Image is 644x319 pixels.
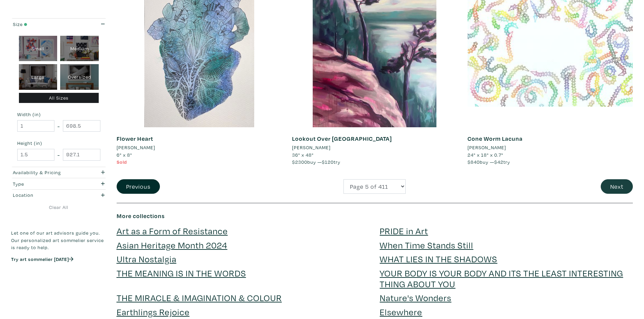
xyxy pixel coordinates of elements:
span: 6" x 8" [117,152,132,158]
span: - [57,122,60,131]
span: $42 [494,159,503,165]
a: WHAT LIES IN THE SHADOWS [380,253,497,265]
div: All Sizes [19,93,99,103]
h6: More collections [117,212,633,220]
a: Lookout Over [GEOGRAPHIC_DATA] [292,135,392,142]
div: Location [13,191,79,199]
a: Try art sommelier [DATE] [11,256,73,262]
button: Availability & Pricing [11,167,106,178]
a: Art as a Form of Resistance [117,225,228,237]
small: Height (in) [17,141,100,145]
a: PRIDE in Art [380,225,428,237]
div: Availability & Pricing [13,169,79,176]
a: Earthlings Rejoice [117,306,190,318]
div: Large [19,64,57,90]
div: Medium [60,36,99,61]
a: Cone Worm Lacuna [468,135,523,142]
span: - [57,150,60,159]
span: 24" x 18" x 0.7" [468,152,503,158]
button: Location [11,190,106,201]
button: Previous [117,179,160,194]
li: [PERSON_NAME] [468,144,506,151]
a: THE MEANING IS IN THE WORDS [117,267,246,279]
a: [PERSON_NAME] [468,144,633,151]
button: Next [601,179,633,194]
div: Oversized [60,64,99,90]
a: When Time Stands Still [380,239,473,251]
span: $2300 [292,159,307,165]
a: YOUR BODY IS YOUR BODY AND ITS THE LEAST INTERESTING THING ABOUT YOU [380,267,623,290]
div: Type [13,180,79,188]
a: Clear All [11,204,106,211]
div: Small [19,36,57,61]
a: Elsewhere [380,306,422,318]
span: $120 [322,159,334,165]
a: Ultra Nostalgia [117,253,176,265]
li: [PERSON_NAME] [117,144,155,151]
span: buy — try [468,159,510,165]
small: Width (in) [17,112,100,117]
span: 36" x 48" [292,152,314,158]
a: [PERSON_NAME] [117,144,282,151]
li: [PERSON_NAME] [292,144,331,151]
iframe: Customer reviews powered by Trustpilot [11,269,106,284]
a: Asian Heritage Month 2024 [117,239,228,251]
div: Size [13,21,79,28]
a: THE MIRACLE & IMAGINATION & COLOUR [117,292,282,303]
button: Size [11,19,106,30]
span: $840 [468,159,480,165]
span: Sold [117,159,127,165]
a: [PERSON_NAME] [292,144,457,151]
a: Flower Heart [117,135,153,142]
p: Let one of our art advisors guide you. Our personalized art sommelier service is ready to help. [11,229,106,251]
button: Type [11,178,106,189]
a: Nature's Wonders [380,292,451,303]
span: buy — try [292,159,340,165]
